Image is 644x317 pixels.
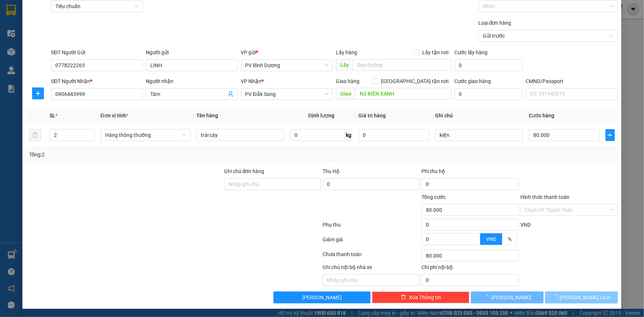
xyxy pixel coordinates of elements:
span: PV [PERSON_NAME] [74,52,103,60]
span: Xóa Thông tin [409,293,441,302]
div: Phụ thu [322,221,421,234]
button: [PERSON_NAME] [471,292,544,303]
span: Lấy tận nơi [420,48,452,56]
span: VP Nhận [241,78,262,84]
span: user-add [228,91,234,97]
span: PV Bình Dương [245,60,328,71]
span: PV Đắk Song [245,89,328,100]
div: Giảm giá [322,235,421,248]
span: 08:55:05 [DATE] [70,33,104,39]
span: [PERSON_NAME] và In [560,293,612,302]
div: Phí thu hộ [421,167,519,178]
label: Cước lấy hàng [455,49,488,55]
span: Đơn vị tính [101,113,128,118]
input: Cước lấy hàng [455,59,523,71]
span: Gửi trước [483,30,613,41]
label: Cước giao hàng [455,78,491,84]
div: CMND/Passport [526,77,618,85]
span: plus [606,132,614,138]
span: VND [520,222,531,228]
span: delete [401,294,406,300]
span: Nơi nhận: [56,51,68,62]
div: Tổng: 2 [29,151,249,159]
span: Giao [336,88,355,100]
span: Giao hàng [336,78,359,84]
div: SĐT Người Gửi [51,48,143,56]
button: plus [606,129,615,141]
div: SĐT Người Nhận [51,77,143,85]
div: Người gửi [146,48,238,56]
div: Ghi chú nội bộ nhà xe [323,263,420,274]
label: Ghi chú đơn hàng [224,168,265,174]
button: [PERSON_NAME] [273,292,371,303]
div: VP gửi [241,48,333,56]
button: deleteXóa Thông tin [372,292,469,303]
span: kg [345,129,352,141]
span: Tiêu chuẩn [55,1,138,12]
span: loading [483,294,492,300]
span: Thu Hộ [323,168,340,174]
div: Chưa thanh toán [322,250,421,263]
span: Cước hàng [529,113,554,118]
span: Hàng thông thường [105,130,186,141]
span: Lấy hàng [336,49,357,55]
input: Ghi Chú [435,129,523,141]
img: logo [7,17,17,35]
span: Giá trị hàng [358,113,386,118]
span: Nơi gửi: [7,51,15,62]
span: loading [552,294,560,300]
div: Người nhận [146,77,238,85]
label: Loại đơn hàng [478,20,512,26]
span: Định lượng [308,113,334,118]
span: Tổng cước [421,194,446,200]
div: Chi phí nội bộ [421,263,519,274]
span: plus [32,90,44,96]
input: Dọc đường [353,59,452,71]
span: Tên hàng [196,113,218,118]
th: Ghi chú [432,108,526,123]
input: 0 [358,129,429,141]
button: [PERSON_NAME] và In [545,292,618,303]
span: [PERSON_NAME] [302,293,342,302]
strong: CÔNG TY TNHH [GEOGRAPHIC_DATA] 214 QL13 - P.26 - Q.BÌNH THẠNH - TP HCM 1900888606 [19,12,60,39]
span: VND [486,236,496,242]
input: Dọc đường [355,88,452,100]
button: plus [32,87,44,99]
input: Nhập ghi chú [323,274,420,286]
input: Cước giao hàng [455,88,523,100]
span: SL [49,113,55,118]
span: Lấy [336,59,353,71]
button: delete [29,129,41,141]
span: [PERSON_NAME] [492,293,531,302]
label: Hình thức thanh toán [520,194,569,200]
input: Ghi chú đơn hàng [224,178,321,190]
strong: BIÊN NHẬN GỬI HÀNG HOÁ [25,44,86,50]
span: % [508,236,512,242]
input: VD: Bàn, Ghế [196,129,284,141]
span: [GEOGRAPHIC_DATA] tận nơi [378,77,452,85]
span: BD09250248 [74,28,104,33]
